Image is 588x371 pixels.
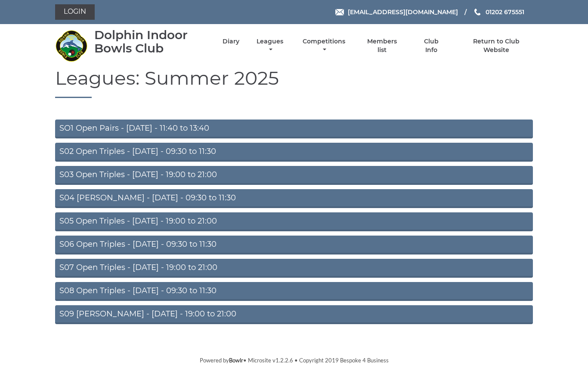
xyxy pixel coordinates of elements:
a: S08 Open Triples - [DATE] - 09:30 to 11:30 [55,282,533,301]
a: Email [EMAIL_ADDRESS][DOMAIN_NAME] [335,7,458,17]
div: Dolphin Indoor Bowls Club [94,28,207,55]
a: S05 Open Triples - [DATE] - 19:00 to 21:00 [55,212,533,231]
a: Bowlr [229,357,243,364]
span: Powered by • Microsite v1.2.2.6 • Copyright 2019 Bespoke 4 Business [200,357,389,364]
a: Login [55,4,95,20]
a: SO1 Open Pairs - [DATE] - 11:40 to 13:40 [55,120,533,138]
a: Return to Club Website [460,37,533,54]
a: S02 Open Triples - [DATE] - 09:30 to 11:30 [55,143,533,162]
span: 01202 675551 [486,8,524,16]
a: Diary [223,37,239,46]
a: S06 Open Triples - [DATE] - 09:30 to 11:30 [55,236,533,254]
h1: Leagues: Summer 2025 [55,67,533,98]
a: S07 Open Triples - [DATE] - 19:00 to 21:00 [55,259,533,278]
a: S09 [PERSON_NAME] - [DATE] - 19:00 to 21:00 [55,305,533,324]
img: Phone us [474,9,480,15]
a: Leagues [254,37,285,54]
a: Competitions [300,37,347,54]
a: Club Info [417,37,445,54]
a: Members list [362,37,402,54]
img: Dolphin Indoor Bowls Club [55,30,87,62]
a: Phone us 01202 675551 [473,7,524,17]
span: [EMAIL_ADDRESS][DOMAIN_NAME] [348,8,458,16]
img: Email [335,9,344,15]
a: S04 [PERSON_NAME] - [DATE] - 09:30 to 11:30 [55,189,533,208]
a: S03 Open Triples - [DATE] - 19:00 to 21:00 [55,166,533,185]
